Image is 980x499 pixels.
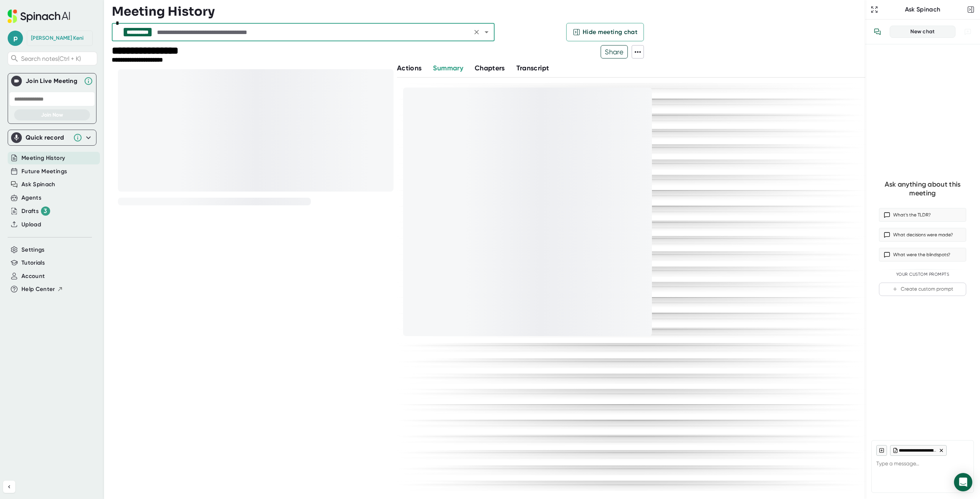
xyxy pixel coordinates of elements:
[869,4,880,15] button: Expand to Ask Spinach page
[11,73,93,89] div: Join Live MeetingJoin Live Meeting
[31,35,83,42] div: Pratik Keni
[21,180,56,189] button: Ask Spinach
[583,28,637,37] span: Hide meeting chat
[879,208,966,222] button: What’s the TLDR?
[880,6,965,13] div: Ask Spinach
[21,193,41,202] button: Agents
[112,4,215,19] h3: Meeting History
[21,167,67,176] button: Future Meetings
[21,206,50,216] button: Drafts 3
[879,228,966,242] button: What decisions were made?
[13,77,20,85] img: Join Live Meeting
[14,109,90,120] button: Join Now
[397,64,421,72] span: Actions
[21,272,45,281] button: Account
[566,23,644,41] button: Hide meeting chat
[3,481,15,493] button: Collapse sidebar
[41,112,63,118] span: Join Now
[601,45,627,59] span: Share
[895,28,951,35] div: New chat
[870,24,885,39] button: View conversation history
[26,77,80,85] div: Join Live Meeting
[21,206,50,216] div: Drafts
[433,63,463,73] button: Summary
[601,45,628,59] button: Share
[11,130,93,145] div: Quick record
[475,63,505,73] button: Chapters
[41,206,50,216] div: 3
[397,63,421,73] button: Actions
[21,55,95,62] span: Search notes (Ctrl + K)
[21,154,65,163] button: Meeting History
[879,248,966,262] button: What were the blindspots?
[21,285,55,294] span: Help Center
[954,473,972,491] div: Open Intercom Messenger
[26,134,69,141] div: Quick record
[516,63,549,73] button: Transcript
[879,180,966,197] div: Ask anything about this meeting
[475,64,505,72] span: Chapters
[516,64,549,72] span: Transcript
[965,4,976,15] button: Close conversation sidebar
[21,258,45,267] button: Tutorials
[21,245,45,254] button: Settings
[21,285,63,294] button: Help Center
[879,272,966,277] div: Your Custom Prompts
[8,31,23,46] span: p
[471,27,482,37] button: Clear
[21,220,41,229] button: Upload
[879,283,966,296] button: Create custom prompt
[481,27,492,37] button: Open
[433,64,463,72] span: Summary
